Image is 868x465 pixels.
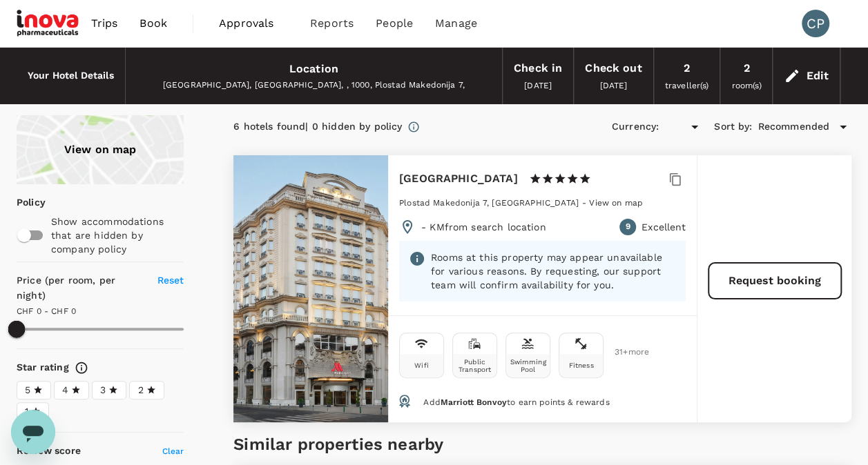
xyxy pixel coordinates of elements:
[585,59,642,78] div: Check out
[157,275,184,286] span: Reset
[25,404,28,419] span: 1
[509,358,547,373] div: Swimming Pool
[289,59,338,79] div: Location
[310,15,354,32] span: Reports
[612,119,659,135] h6: Currency :
[524,81,552,90] span: [DATE]
[11,410,55,454] iframe: Button to launch messaging window
[743,59,749,78] div: 2
[137,383,143,397] span: 2
[615,348,635,357] span: 31 + more
[25,383,30,397] span: 5
[456,358,494,373] div: Public Transport
[139,15,167,32] span: Book
[431,250,676,292] p: Rooms at this property may appear unavailable for various reasons. By requesting, our support tea...
[17,195,26,209] p: Policy
[685,117,704,137] button: Open
[731,81,761,90] span: room(s)
[435,15,477,32] span: Manage
[17,360,69,375] h6: Star rating
[219,15,288,32] span: Approvals
[137,79,491,92] div: [GEOGRAPHIC_DATA], [GEOGRAPHIC_DATA], , 1000, Plostad Makedonija 7,
[17,115,184,184] a: View on map
[17,273,142,304] h6: Price (per room, per night)
[758,119,829,135] span: Recommended
[421,220,546,234] p: - KM from search location
[51,215,184,256] p: Show accommodations that are hidden by company policy
[399,198,579,208] span: Plostad Makedonija 7, [GEOGRAPHIC_DATA]
[806,66,829,86] div: Edit
[599,81,627,90] span: [DATE]
[414,362,429,369] div: Wifi
[441,397,507,407] span: Marriott Bonvoy
[162,446,184,456] span: Clear
[17,444,81,459] h6: Review score
[589,198,643,208] span: View on map
[514,59,562,78] div: Check in
[62,383,68,397] span: 4
[28,68,114,83] h6: Your Hotel Details
[423,397,609,407] span: Add to earn points & rewards
[399,169,518,188] h6: [GEOGRAPHIC_DATA]
[568,362,593,369] div: Fitness
[802,10,829,37] div: CP
[17,8,80,39] img: iNova Pharmaceuticals
[100,383,106,397] span: 3
[75,361,88,375] svg: Star ratings are awarded to properties to represent the quality of services, facilities, and amen...
[625,220,630,234] span: 9
[376,15,413,32] span: People
[17,306,76,316] span: CHF 0 - CHF 0
[665,81,709,90] span: traveller(s)
[233,433,851,455] h5: Similar properties nearby
[589,197,643,208] a: View on map
[684,59,690,78] div: 2
[708,262,842,299] button: Request booking
[642,220,686,234] p: Excellent
[233,119,402,135] div: 6 hotels found | 0 hidden by policy
[91,15,118,32] span: Trips
[714,119,752,135] h6: Sort by :
[582,198,589,208] span: -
